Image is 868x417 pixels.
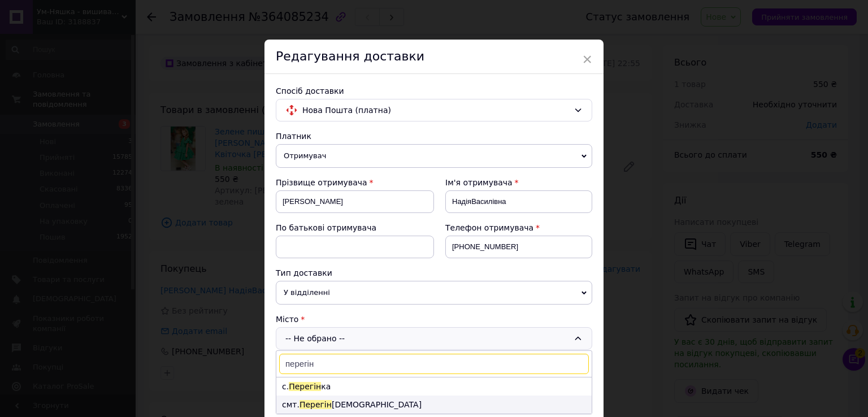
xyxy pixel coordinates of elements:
[276,85,592,97] div: Спосіб доставки
[300,400,332,409] span: Перегін
[276,396,592,414] li: смт. [DEMOGRAPHIC_DATA]
[276,314,592,325] div: Місто
[445,236,592,258] input: +380
[276,132,311,141] span: Платник
[276,223,376,232] span: По батькові отримувача
[302,104,569,116] span: Нова Пошта (платна)
[445,178,513,187] span: Ім'я отримувача
[276,178,367,187] span: Прізвище отримувача
[276,268,332,277] span: Тип доставки
[276,327,592,350] div: -- Не обрано --
[289,382,321,391] span: Перегін
[279,354,589,374] input: Знайти
[276,144,592,168] span: Отримувач
[264,40,604,74] div: Редагування доставки
[276,377,592,396] li: с. ка
[276,281,592,305] span: У відділенні
[582,50,592,69] span: ×
[445,223,533,232] span: Телефон отримувача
